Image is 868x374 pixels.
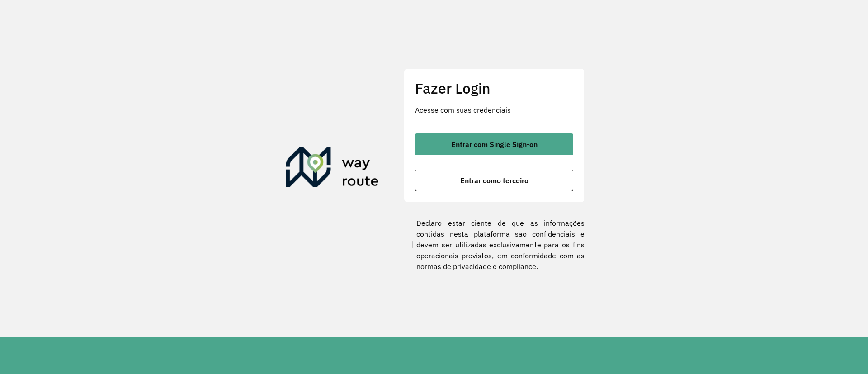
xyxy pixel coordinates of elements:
label: Declaro estar ciente de que as informações contidas nesta plataforma são confidenciais e devem se... [404,218,585,272]
button: button [415,133,573,155]
button: button [415,170,573,191]
h2: Fazer Login [415,80,573,97]
p: Acesse com suas credenciais [415,104,573,115]
span: Entrar com Single Sign-on [451,141,538,148]
span: Entrar como terceiro [460,177,528,184]
img: Roteirizador AmbevTech [286,147,379,191]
